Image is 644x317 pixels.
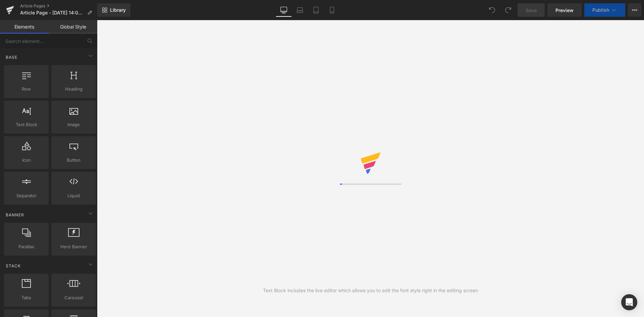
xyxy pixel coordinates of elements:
span: Base [5,54,18,60]
span: Library [110,7,126,13]
span: Heading [53,86,94,93]
span: Parallax [6,243,47,250]
div: Open Intercom Messenger [621,294,637,310]
span: Separator [6,192,47,199]
span: Icon [6,157,47,164]
button: Undo [485,3,499,17]
span: Save [526,7,537,14]
div: Text Block includes the live editor which allows you to edit the font style right in the editing ... [263,287,478,294]
span: Button [53,157,94,164]
a: Desktop [276,3,292,17]
span: Publish [592,7,609,13]
a: Laptop [292,3,308,17]
span: Carousel [53,294,94,301]
span: Preview [555,7,574,14]
a: Mobile [324,3,340,17]
a: Preview [547,3,582,17]
span: Stack [5,263,21,269]
span: Liquid [53,192,94,199]
a: New Library [97,3,130,17]
a: Global Style [49,20,97,34]
a: Tablet [308,3,324,17]
button: Publish [584,3,625,17]
button: More [628,3,641,17]
span: Article Page - [DATE] 14:08:17 [20,10,85,15]
span: Text Block [6,121,47,128]
button: Redo [501,3,515,17]
span: Row [6,86,47,93]
span: Hero Banner [53,243,94,250]
span: Tabs [6,294,47,301]
span: Image [53,121,94,128]
span: Banner [5,212,25,218]
a: Article Pages [20,3,97,9]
